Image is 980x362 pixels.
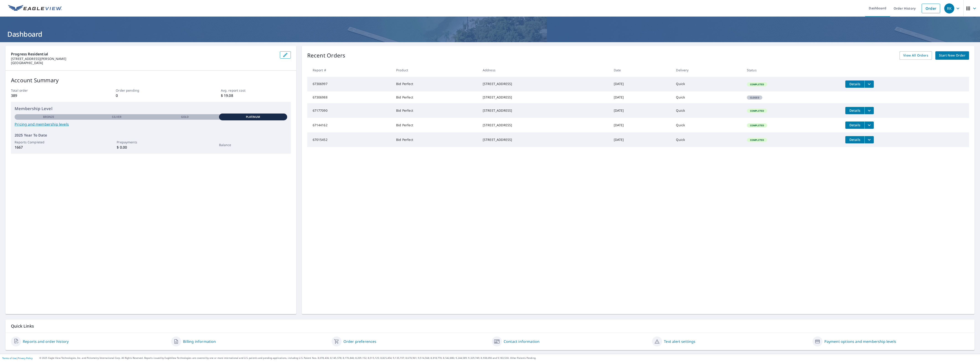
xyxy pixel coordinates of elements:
[246,115,260,119] p: Platinum
[307,103,393,118] td: 67177090
[747,96,762,99] span: Closed
[900,51,932,60] a: View All Orders
[483,123,606,127] div: [STREET_ADDRESS]
[864,136,874,143] button: filesDropdownBtn-67015452
[392,91,479,103] td: Bid Perfect
[11,51,276,57] p: Progress Residential
[922,4,940,13] a: Order
[610,103,673,118] td: [DATE]
[824,339,896,344] a: Payment options and membership levels
[23,339,69,344] a: Reports and order history
[664,339,695,344] a: Text alert settings
[672,103,743,118] td: Quick
[610,91,673,103] td: [DATE]
[747,109,767,112] span: Completed
[672,63,743,77] th: Delivery
[392,63,479,77] th: Product
[219,142,287,147] p: Balance
[221,88,291,93] p: Avg. report cost
[181,115,189,119] p: Gold
[747,124,767,127] span: Completed
[15,140,83,145] p: Reports Completed
[5,29,975,39] h1: Dashboard
[747,83,767,86] span: Completed
[112,115,121,119] p: Silver
[610,132,673,147] td: [DATE]
[864,122,874,129] button: filesDropdownBtn-67144162
[2,357,16,360] a: Terms of Use
[117,140,185,145] p: Prepayments
[747,138,767,142] span: Completed
[610,63,673,77] th: Date
[8,5,62,12] img: EV Logo
[11,61,276,65] p: [GEOGRAPHIC_DATA]
[939,53,965,58] span: Start New Order
[848,123,862,127] span: Details
[392,77,479,91] td: Bid Perfect
[39,356,978,360] p: © 2025 Eagle View Technologies, Inc. and Pictometry International Corp. All Rights Reserved. Repo...
[18,357,33,360] a: Privacy Policy
[903,53,928,58] span: View All Orders
[116,88,186,93] p: Order pending
[307,132,393,147] td: 67015452
[392,103,479,118] td: Bid Perfect
[845,122,864,129] button: detailsBtn-67144162
[15,106,287,112] p: Membership Level
[848,137,862,142] span: Details
[848,82,862,86] span: Details
[864,107,874,114] button: filesDropdownBtn-67177090
[845,80,864,88] button: detailsBtn-67306997
[15,145,83,150] p: 1667
[2,357,33,359] p: |
[392,132,479,147] td: Bid Perfect
[392,118,479,132] td: Bid Perfect
[864,80,874,88] button: filesDropdownBtn-67306997
[11,88,81,93] p: Total order
[11,57,276,61] p: [STREET_ADDRESS][PERSON_NAME]
[672,91,743,103] td: Quick
[221,93,291,98] p: $ 19.08
[672,132,743,147] td: Quick
[307,118,393,132] td: 67144162
[11,76,291,84] p: Account Summary
[845,136,864,143] button: detailsBtn-67015452
[307,51,346,60] p: Recent Orders
[11,93,81,98] p: 389
[610,77,673,91] td: [DATE]
[672,118,743,132] td: Quick
[117,145,185,150] p: $ 0.00
[845,107,864,114] button: detailsBtn-67177090
[743,63,842,77] th: Status
[183,339,216,344] a: Billing information
[483,137,606,142] div: [STREET_ADDRESS]
[343,339,377,344] a: Order preferences
[116,93,186,98] p: 0
[479,63,610,77] th: Address
[483,95,606,100] div: [STREET_ADDRESS]
[15,122,287,127] a: Pricing and membership levels
[43,115,54,119] p: Bronze
[935,51,969,60] a: Start New Order
[307,91,393,103] td: 67306988
[672,77,743,91] td: Quick
[307,77,393,91] td: 67306997
[15,132,287,138] p: 2025 Year To Date
[11,323,969,329] p: Quick Links
[483,108,606,113] div: [STREET_ADDRESS]
[848,108,862,113] span: Details
[944,3,954,13] div: RK
[483,82,606,86] div: [STREET_ADDRESS]
[307,63,393,77] th: Report #
[610,118,673,132] td: [DATE]
[504,339,539,344] a: Contact information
